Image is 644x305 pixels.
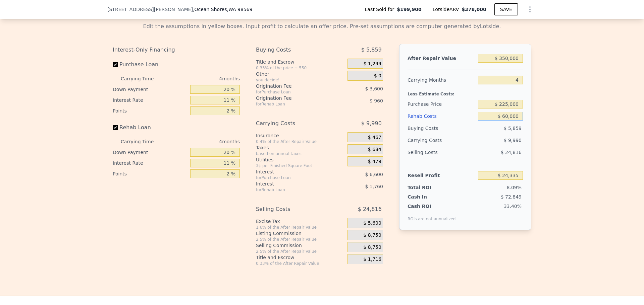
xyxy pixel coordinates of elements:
[408,203,456,210] div: Cash ROI
[408,210,456,222] div: ROIs are not annualized
[408,122,475,134] div: Buying Costs
[363,256,381,262] span: $ 1,716
[368,147,381,153] span: $ 684
[256,118,331,130] div: Carrying Costs
[408,134,449,146] div: Carrying Costs
[167,136,240,147] div: 4 months
[227,7,253,12] span: , WA 98569
[113,22,531,30] div: Edit the assumptions in yellow boxes. Input profit to calculate an offer price. Pre-set assumptio...
[256,180,331,187] div: Interest
[363,244,381,250] span: $ 8,750
[361,118,382,130] span: $ 9,990
[507,185,522,190] span: 8.09%
[365,6,397,13] span: Last Sold for
[256,163,345,168] div: 3¢ per Finished Square Foot
[358,203,382,215] span: $ 24,816
[501,194,522,200] span: $ 72,849
[363,232,381,238] span: $ 8,750
[256,225,345,230] div: 1.6% of the After Repair Value
[408,146,475,158] div: Selling Costs
[408,184,449,191] div: Total ROI
[113,125,118,130] input: Rehab Loan
[256,101,331,107] div: for Rehab Loan
[113,59,187,71] label: Purchase Loan
[113,158,187,168] div: Interest Rate
[256,83,331,89] div: Origination Fee
[363,220,381,226] span: $ 5,600
[256,237,345,242] div: 2.5% of the After Repair Value
[256,95,331,101] div: Origination Fee
[193,6,252,13] span: , Ocean Shores
[113,84,187,95] div: Down Payment
[256,59,345,65] div: Title and Escrow
[256,77,345,83] div: you decide!
[504,126,522,131] span: $ 5,859
[167,73,240,84] div: 4 months
[368,135,381,141] span: $ 467
[256,187,331,193] div: for Rehab Loan
[256,261,345,266] div: 0.33% of the After Repair Value
[113,62,118,67] input: Purchase Loan
[256,65,345,71] div: 0.33% of the price + 550
[256,132,345,139] div: Insurance
[113,147,187,158] div: Down Payment
[256,249,345,254] div: 2.5% of the After Repair Value
[121,136,164,147] div: Carrying Time
[113,168,187,179] div: Points
[113,44,240,56] div: Interest-Only Financing
[494,3,518,15] button: SAVE
[363,61,381,67] span: $ 1,299
[256,71,345,77] div: Other
[256,218,345,225] div: Excise Tax
[408,98,475,110] div: Purchase Price
[256,203,331,215] div: Selling Costs
[408,86,523,98] div: Less Estimate Costs:
[374,73,381,79] span: $ 0
[523,3,537,16] button: Show Options
[361,44,382,56] span: $ 5,859
[256,139,345,144] div: 0.4% of the After Repair Value
[256,230,345,237] div: Listing Commission
[397,6,422,13] span: $199,900
[501,150,522,155] span: $ 24,816
[433,6,462,13] span: Lotside ARV
[462,7,486,12] span: $378,000
[256,89,331,95] div: for Purchase Loan
[365,86,383,91] span: $ 3,600
[408,74,475,86] div: Carrying Months
[256,242,345,249] div: Selling Commission
[121,73,164,84] div: Carrying Time
[408,169,475,181] div: Resell Profit
[408,110,475,122] div: Rehab Costs
[408,194,449,200] div: Cash In
[504,138,522,143] span: $ 9,990
[256,151,345,156] div: based on annual taxes
[113,105,187,116] div: Points
[365,172,383,177] span: $ 6,600
[107,6,193,13] span: [STREET_ADDRESS][PERSON_NAME]
[113,122,187,134] label: Rehab Loan
[256,44,331,56] div: Buying Costs
[365,184,383,189] span: $ 1,760
[256,168,331,175] div: Interest
[113,95,187,105] div: Interest Rate
[256,144,345,151] div: Taxes
[256,156,345,163] div: Utilities
[256,175,331,180] div: for Purchase Loan
[504,204,522,209] span: 33.40%
[368,159,381,165] span: $ 479
[408,52,475,64] div: After Repair Value
[256,254,345,261] div: Title and Escrow
[370,98,383,103] span: $ 960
